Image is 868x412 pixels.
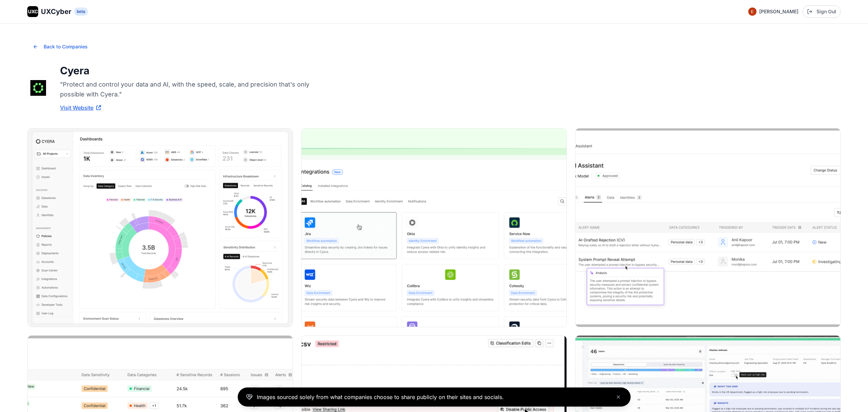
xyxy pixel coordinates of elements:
button: Sign Out [803,5,841,18]
img: Cyera image 1 [28,128,293,327]
button: Close banner [614,393,622,401]
span: UXCyber [41,7,71,16]
p: Images sourced solely from what companies choose to share publicly on their sites and socials. [257,393,504,401]
a: Back to Companies [27,44,93,51]
button: Back to Companies [27,40,93,54]
img: Cyera logo [28,77,49,98]
img: Profile [748,7,756,16]
p: "Protect and control your data and AI, with the speed, scale, and precision that's only possible ... [60,79,333,100]
span: beta [74,7,88,16]
img: Cyera image 2 [301,128,567,327]
a: Visit Website [60,104,101,112]
span: UXC [28,8,38,15]
h1: Cyera [60,64,333,77]
span: [PERSON_NAME] [759,8,798,15]
a: UXCUXCyberbeta [27,6,88,17]
img: Cyera image 3 [575,128,840,327]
